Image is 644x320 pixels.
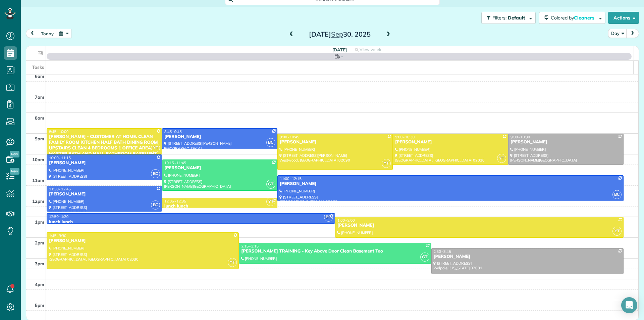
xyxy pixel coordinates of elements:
[478,12,536,24] a: Filters: Default
[151,169,160,178] span: BC
[228,258,237,267] span: YT
[164,199,186,203] span: 12:05 - 12:35
[49,155,71,160] span: 10:00 - 11:15
[608,29,627,38] button: Day
[164,165,275,171] div: [PERSON_NAME]
[298,31,382,38] h2: [DATE] 30, 2025
[38,29,57,38] button: today
[32,178,44,183] span: 11am
[280,135,299,139] span: 9:00 - 10:45
[35,94,44,100] span: 7am
[481,12,536,24] button: Filters: Default
[151,200,160,210] span: BC
[332,47,347,52] span: [DATE]
[32,64,44,70] span: Tasks
[49,214,68,219] span: 12:50 - 1:20
[360,47,381,52] span: View week
[35,219,44,225] span: 1pm
[164,203,275,209] div: lunch lunch
[511,135,530,139] span: 9:00 - 10:30
[32,157,44,162] span: 10am
[164,129,182,134] span: 8:45 - 9:45
[164,161,186,165] span: 10:15 - 11:45
[266,197,275,206] span: YT
[395,135,415,139] span: 9:00 - 10:30
[337,223,622,228] div: [PERSON_NAME]
[433,254,622,260] div: [PERSON_NAME]
[420,253,429,262] span: GT
[551,15,597,21] span: Colored by
[35,303,44,308] span: 5pm
[49,191,160,197] div: [PERSON_NAME]
[49,219,333,225] div: lunch lunch
[574,15,595,21] span: Cleaners
[280,176,302,181] span: 11:00 - 12:15
[32,198,44,204] span: 12pm
[49,160,160,166] div: [PERSON_NAME]
[266,180,275,189] span: GT
[241,248,429,254] div: [PERSON_NAME] TRAINING - Key Above Door Clean Basement Too
[626,29,639,38] button: next
[35,136,44,141] span: 9am
[49,238,237,244] div: [PERSON_NAME]
[497,154,506,163] span: YT
[279,139,391,145] div: [PERSON_NAME]
[612,227,622,236] span: YT
[279,181,622,187] div: [PERSON_NAME]
[164,134,275,140] div: [PERSON_NAME]
[241,244,259,248] span: 2:15 - 3:15
[331,30,343,38] span: Sep
[337,218,355,223] span: 1:00 - 2:00
[35,282,44,287] span: 4pm
[10,151,19,157] span: New
[49,129,68,134] span: 8:45 - 10:00
[510,139,622,145] div: [PERSON_NAME]
[35,240,44,245] span: 2pm
[434,249,451,254] span: 2:30 - 3:45
[266,138,275,147] span: BC
[35,261,44,266] span: 3pm
[49,134,160,162] div: [PERSON_NAME] - CUSTOMER AT HOME. CLEAN FAMILY ROOM KITCHEN HALF BATH DINING ROOM UPSTAIRS CLEAN ...
[612,190,622,199] span: BC
[382,159,391,168] span: YT
[539,12,605,24] button: Colored byCleaners
[35,74,44,79] span: 6am
[10,168,19,175] span: New
[35,115,44,121] span: 8am
[26,29,39,38] button: prev
[341,53,343,60] span: -
[492,15,506,21] span: Filters:
[608,12,639,24] button: Actions
[508,15,526,21] span: Default
[151,143,160,152] span: YT
[395,139,506,145] div: [PERSON_NAME]
[324,213,333,222] span: BC
[49,233,66,238] span: 1:45 - 3:30
[621,297,637,313] div: Open Intercom Messenger
[49,187,71,191] span: 11:30 - 12:45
